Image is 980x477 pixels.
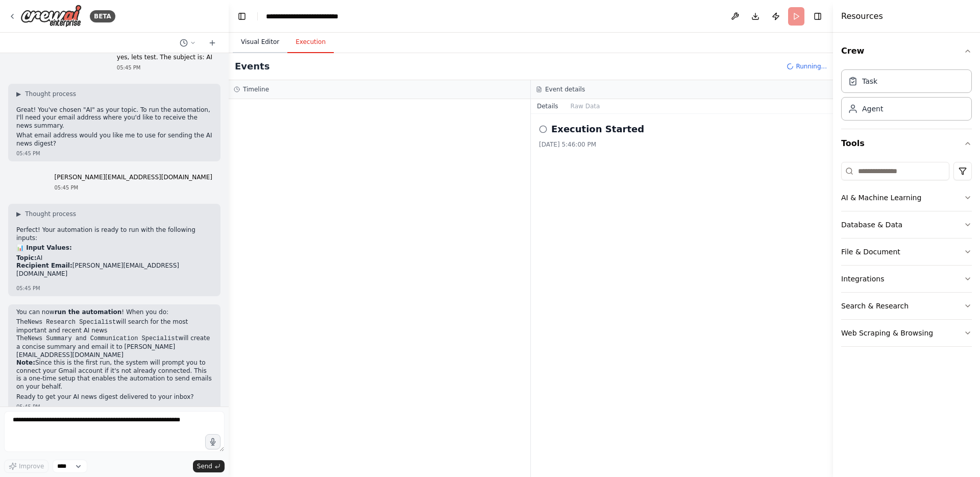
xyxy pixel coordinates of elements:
[539,140,825,149] div: [DATE] 5:46:00 PM
[16,262,72,269] strong: Recipient Email:
[16,284,212,292] div: 05:45 PM
[16,335,212,359] li: The will create a concise summary and email it to [PERSON_NAME][EMAIL_ADDRESS][DOMAIN_NAME]
[841,238,972,265] button: File & Document
[862,76,877,86] div: Task
[54,174,212,182] p: [PERSON_NAME][EMAIL_ADDRESS][DOMAIN_NAME]
[16,226,212,242] p: Perfect! Your automation is ready to run with the following inputs:
[16,393,212,401] p: Ready to get your AI news digest delivered to your inbox?
[841,129,972,158] button: Tools
[54,184,212,192] div: 05:45 PM
[841,65,972,129] div: Crew
[55,308,122,316] strong: run the automation
[235,59,269,74] h2: Events
[4,460,48,473] button: Improve
[16,106,212,130] p: Great! You've chosen "AI" as your topic. To run the automation, I'll need your email address wher...
[16,132,212,148] p: What email address would you like me to use for sending the AI news digest?
[16,150,212,157] div: 05:45 PM
[19,462,44,470] span: Improve
[25,210,76,218] span: Thought process
[16,403,212,411] div: 05:45 PM
[117,54,212,62] p: yes, lets test. The subject is: AI
[16,318,212,335] li: The will search for the most important and recent AI news
[204,37,220,49] button: Start a new chat
[205,434,220,449] button: Click to speak your automation idea
[287,32,334,53] button: Execution
[16,308,212,317] p: You can now ! When you do:
[545,85,585,93] h3: Event details
[16,244,72,251] strong: 📊 Input Values:
[193,460,225,472] button: Send
[16,359,212,391] p: Since this is the first run, the system will prompt you to connect your Gmail account if it's not...
[16,254,212,263] li: AI
[235,9,249,23] button: Hide left sidebar
[16,359,35,366] strong: Note:
[266,11,367,21] nav: breadcrumb
[243,85,269,93] h3: Timeline
[16,210,21,218] span: ▶
[841,293,972,319] button: Search & Research
[233,32,287,53] button: Visual Editor
[811,9,825,23] button: Hide right sidebar
[25,90,76,98] span: Thought process
[28,335,178,342] code: News Summary and Communication Specialist
[841,184,972,211] button: AI & Machine Learning
[28,319,116,326] code: News Research Specialist
[841,10,883,22] h4: Resources
[841,158,972,355] div: Tools
[16,90,21,98] span: ▶
[16,254,36,261] strong: Topic:
[531,99,565,113] button: Details
[841,320,972,346] button: Web Scraping & Browsing
[841,37,972,65] button: Crew
[90,10,115,22] div: BETA
[176,37,200,49] button: Switch to previous chat
[117,64,212,71] div: 05:45 PM
[841,266,972,292] button: Integrations
[16,90,76,98] button: ▶Thought process
[197,462,212,470] span: Send
[565,99,606,113] button: Raw Data
[20,5,82,28] img: Logo
[16,210,76,218] button: ▶Thought process
[841,211,972,238] button: Database & Data
[862,104,883,114] div: Agent
[796,62,827,70] span: Running...
[16,262,212,278] li: [PERSON_NAME][EMAIL_ADDRESS][DOMAIN_NAME]
[551,122,644,136] h2: Execution Started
